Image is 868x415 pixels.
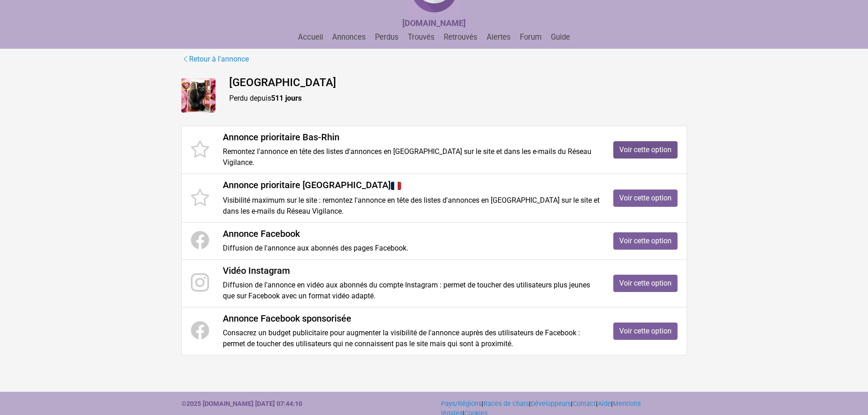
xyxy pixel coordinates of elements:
[613,141,678,159] a: Voir cette option
[483,400,529,408] a: Races de chats
[229,93,687,104] p: Perdu depuis
[547,33,574,41] a: Guide
[613,323,678,340] a: Voir cette option
[598,400,611,408] a: Aide
[371,33,402,41] a: Perdus
[223,280,600,302] p: Diffusion de l'annonce en vidéo aux abonnés du compte Instagram : permet de toucher des utilisate...
[402,18,466,28] strong: [DOMAIN_NAME]
[404,33,438,41] a: Trouvés
[483,33,514,41] a: Alertes
[223,195,600,217] p: Visibilité maximum sur le site : remontez l'annonce en tête des listes d'annonces en [GEOGRAPHIC_...
[181,400,302,408] strong: ©2025 [DOMAIN_NAME] [DATE] 07:44:10
[271,94,302,102] strong: 511 jours
[223,132,600,143] h4: Annonce prioritaire Bas-Rhin
[329,33,370,41] a: Annonces
[613,232,678,250] a: Voir cette option
[229,76,687,89] h4: [GEOGRAPHIC_DATA]
[613,190,678,207] a: Voir cette option
[181,53,249,65] a: Retour à l'annonce
[613,275,678,292] a: Voir cette option
[573,400,596,408] a: Contact
[294,33,327,41] a: Accueil
[223,328,600,349] p: Consacrez un budget publicitaire pour augmenter la visibilité de l'annonce auprès des utilisateur...
[223,228,600,239] h4: Annonce Facebook
[531,400,571,408] a: Développeurs
[390,180,401,191] img: France
[223,146,600,168] p: Remontez l'annonce en tête des listes d'annonces en [GEOGRAPHIC_DATA] sur le site et dans les e-m...
[223,243,600,254] p: Diffusion de l'annonce aux abonnés des pages Facebook.
[441,400,482,408] a: Pays/Régions
[440,33,481,41] a: Retrouvés
[223,179,600,191] h4: Annonce prioritaire [GEOGRAPHIC_DATA]
[516,33,545,41] a: Forum
[223,313,600,324] h4: Annonce Facebook sponsorisée
[402,19,466,28] a: [DOMAIN_NAME]
[223,265,600,276] h4: Vidéo Instagram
